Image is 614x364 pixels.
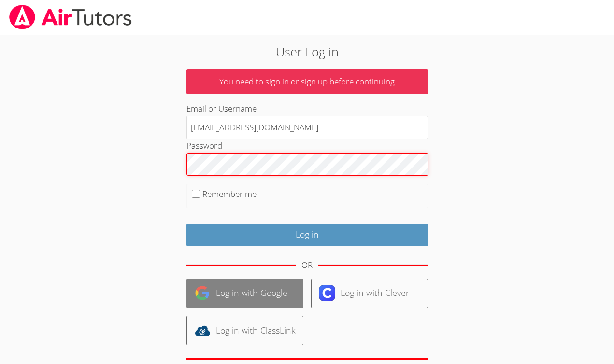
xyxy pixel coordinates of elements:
[186,103,257,114] label: Email or Username
[202,188,257,199] label: Remember me
[301,258,313,272] div: OR
[186,69,428,95] p: You need to sign in or sign up before continuing
[195,285,210,301] img: google-logo-50288ca7cdecda66e5e0955fdab243c47b7ad437acaf1139b6f446037453330a.svg
[319,285,335,301] img: clever-logo-6eab21bc6e7a338710f1a6ff85c0baf02591cd810cc4098c63d3a4b26e2feb20.svg
[186,140,222,151] label: Password
[8,5,133,29] img: airtutors_banner-c4298cdbf04f3fff15de1276eac7730deb9818008684d7c2e4769d2f7ddbe033.png
[186,279,303,308] a: Log in with Google
[186,224,428,246] input: Log in
[311,279,428,308] a: Log in with Clever
[141,42,472,61] h2: User Log in
[186,316,303,345] a: Log in with ClassLink
[195,323,210,338] img: classlink-logo-d6bb404cc1216ec64c9a2012d9dc4662098be43eaf13dc465df04b49fa7ab582.svg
